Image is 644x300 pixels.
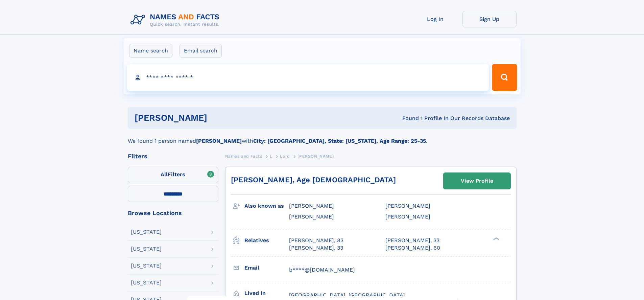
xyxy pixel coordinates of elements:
[244,200,289,212] h3: Also known as
[444,173,510,189] a: View Profile
[297,154,334,159] span: [PERSON_NAME]
[289,244,343,252] a: [PERSON_NAME], 33
[180,44,222,58] label: Email search
[131,280,162,285] div: [US_STATE]
[131,229,162,235] div: [US_STATE]
[131,263,162,269] div: [US_STATE]
[289,237,343,244] a: [PERSON_NAME], 83
[244,262,289,274] h3: Email
[128,153,218,159] div: Filters
[253,138,426,144] b: City: [GEOGRAPHIC_DATA], State: [US_STATE], Age Range: 25-35
[280,152,290,160] a: Lord
[385,237,439,244] a: [PERSON_NAME], 33
[225,152,262,160] a: Names and Facts
[492,236,500,241] div: ❯
[408,11,462,27] a: Log In
[461,173,493,189] div: View Profile
[305,115,510,122] div: Found 1 Profile In Our Records Database
[131,246,162,252] div: [US_STATE]
[289,203,334,209] span: [PERSON_NAME]
[289,213,334,220] span: [PERSON_NAME]
[128,129,517,145] div: We found 1 person named with .
[270,154,272,159] span: L
[289,292,405,298] span: [GEOGRAPHIC_DATA], [GEOGRAPHIC_DATA]
[385,244,440,252] a: [PERSON_NAME], 60
[244,287,289,299] h3: Lived in
[385,203,430,209] span: [PERSON_NAME]
[128,210,218,216] div: Browse Locations
[280,154,290,159] span: Lord
[129,44,172,58] label: Name search
[135,114,305,122] h1: [PERSON_NAME]
[161,171,168,178] span: All
[462,11,517,27] a: Sign Up
[385,213,430,220] span: [PERSON_NAME]
[231,176,396,184] a: [PERSON_NAME], Age [DEMOGRAPHIC_DATA]
[127,64,489,91] input: search input
[244,235,289,246] h3: Relatives
[196,138,242,144] b: [PERSON_NAME]
[270,152,272,160] a: L
[492,64,517,91] button: Search Button
[128,11,225,29] img: Logo Names and Facts
[128,167,218,183] label: Filters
